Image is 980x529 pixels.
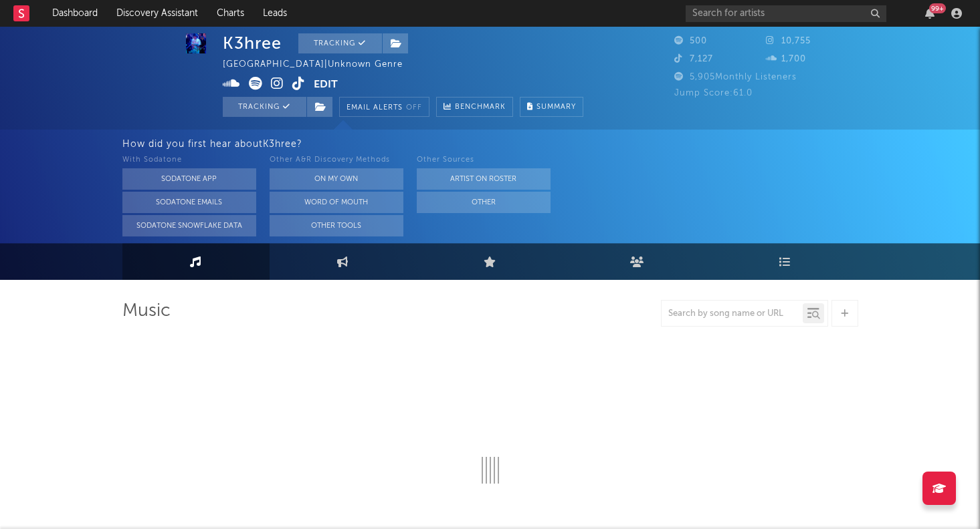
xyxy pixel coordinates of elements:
[122,168,256,190] button: Sodatone App
[270,168,403,190] button: On My Own
[314,77,338,94] button: Edit
[766,55,806,63] span: 1,700
[662,309,803,319] input: Search by song name or URL
[520,97,583,117] button: Summary
[122,215,256,236] button: Sodatone Snowflake Data
[766,37,811,45] span: 10,755
[686,5,886,22] input: Search for artists
[298,33,382,53] button: Tracking
[339,97,429,117] button: Email AlertsOff
[417,168,551,190] button: Artist on Roster
[223,33,282,53] div: K3hree
[536,104,576,111] span: Summary
[455,100,506,116] span: Benchmark
[674,89,753,98] span: Jump Score: 61.0
[929,3,946,13] div: 99 +
[417,192,551,213] button: Other
[122,152,256,168] div: With Sodatone
[674,55,713,63] span: 7,127
[417,152,551,168] div: Other Sources
[122,192,256,213] button: Sodatone Emails
[925,8,935,19] button: 99+
[223,57,418,73] div: [GEOGRAPHIC_DATA] | Unknown Genre
[406,104,422,112] em: Off
[674,73,797,81] span: 5,905 Monthly Listeners
[270,192,403,213] button: Word Of Mouth
[270,152,403,168] div: Other A&R Discovery Methods
[270,215,403,236] button: Other Tools
[436,97,513,117] a: Benchmark
[223,97,306,117] button: Tracking
[674,37,707,45] span: 500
